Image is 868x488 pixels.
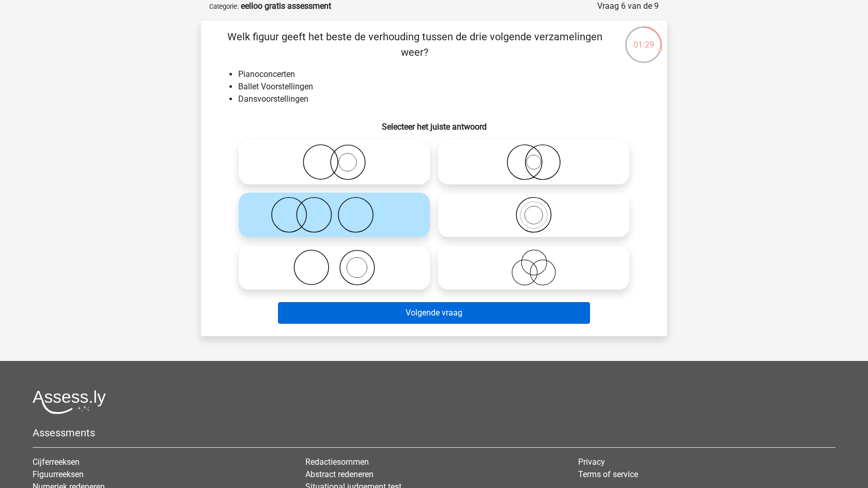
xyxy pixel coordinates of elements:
[241,1,331,11] strong: eelloo gratis assessment
[33,390,106,414] img: Assessly logo
[218,114,650,132] h6: Selecteer het juiste antwoord
[278,302,591,324] button: Volgende vraag
[578,457,605,467] a: Privacy
[218,29,612,60] p: Welk figuur geeft het beste de verhouding tussen de drie volgende verzamelingen weer?
[624,25,663,51] div: 01:29
[33,427,835,439] h5: Assessments
[33,457,80,467] a: Cijferreeksen
[238,68,650,81] li: Pianoconcerten
[238,93,650,105] li: Dansvoorstellingen
[578,469,638,479] a: Terms of service
[238,81,650,93] li: Ballet Voorstellingen
[305,457,369,467] a: Redactiesommen
[33,469,84,479] a: Figuurreeksen
[305,469,374,479] a: Abstract redeneren
[209,3,239,10] small: Categorie:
